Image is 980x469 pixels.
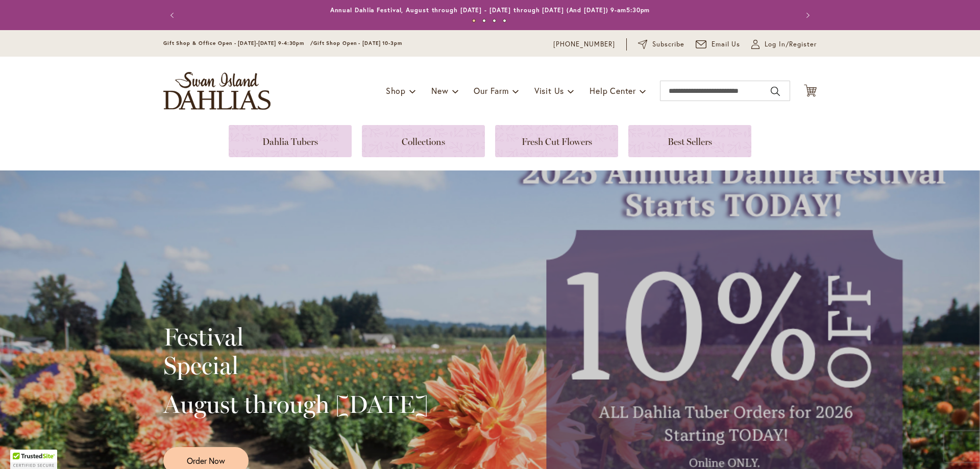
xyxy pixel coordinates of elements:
span: Order Now [187,455,225,466]
span: Subscribe [652,39,684,50]
span: Help Center [590,85,636,96]
span: Email Us [712,39,741,50]
a: Annual Dahlia Festival, August through [DATE] - [DATE] through [DATE] (And [DATE]) 9-am5:30pm [330,6,650,14]
h2: August through [DATE] [163,390,428,418]
span: New [431,85,448,96]
a: Email Us [696,39,741,50]
a: Subscribe [638,39,684,50]
button: 3 of 4 [493,19,496,22]
button: Next [796,5,817,26]
h2: Festival Special [163,323,428,380]
span: Gift Shop & Office Open - [DATE]-[DATE] 9-4:30pm / [163,40,313,46]
a: Log In/Register [751,39,817,50]
span: Visit Us [534,85,564,96]
button: 2 of 4 [482,19,486,22]
a: [PHONE_NUMBER] [553,39,615,50]
span: Log In/Register [765,39,817,50]
span: Gift Shop Open - [DATE] 10-3pm [313,40,402,46]
button: 4 of 4 [503,19,506,22]
a: store logo [163,72,271,110]
span: Our Farm [474,85,508,96]
button: 1 of 4 [472,19,476,22]
span: Shop [386,85,406,96]
div: TrustedSite Certified [10,450,57,469]
button: Previous [163,5,184,26]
